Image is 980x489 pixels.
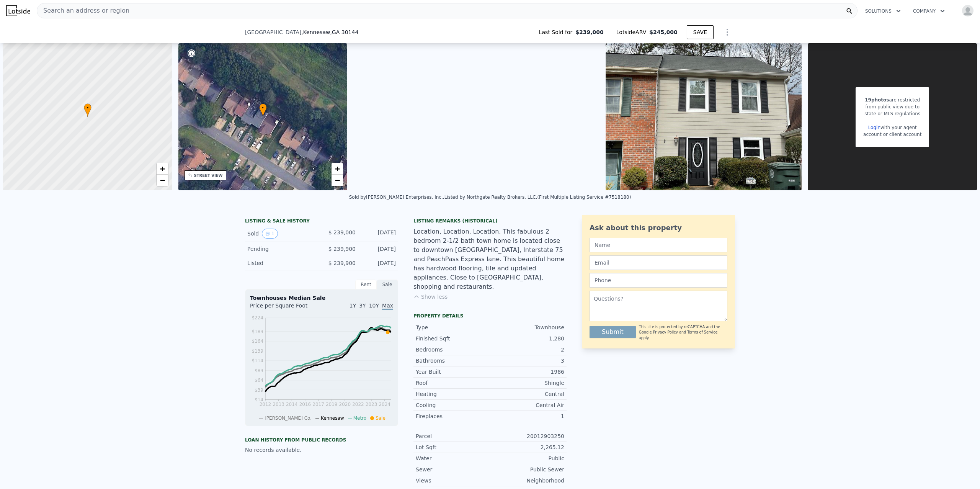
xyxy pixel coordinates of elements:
[962,5,974,17] img: avatar
[247,229,315,239] div: Sold
[260,402,271,407] tspan: 2012
[250,302,322,314] div: Price per Square Foot
[245,218,398,226] div: LISTING & SALE HISTORY
[37,6,129,15] span: Search an address or region
[616,28,649,36] span: Lotside ARV
[413,313,567,319] div: Property details
[490,357,564,365] div: 3
[416,477,490,484] div: Views
[265,415,312,421] span: [PERSON_NAME] Co.
[312,402,324,407] tspan: 2017
[382,303,393,310] span: Max
[376,415,385,421] span: Sale
[247,259,315,267] div: Listed
[687,25,714,39] button: SAVE
[330,29,358,35] span: , GA 30144
[245,446,398,454] div: No records available.
[6,5,30,16] img: Lotside
[413,218,567,224] div: Listing Remarks (Historical)
[649,29,678,35] span: $245,000
[349,195,444,200] div: Sold by [PERSON_NAME] Enterprises, Inc. .
[490,477,564,484] div: Neighborhood
[490,432,564,440] div: 20012903250
[326,402,338,407] tspan: 2019
[362,229,396,239] div: [DATE]
[606,43,802,190] img: Sale: 140603373 Parcel: 117591303
[84,105,91,111] span: •
[653,330,678,334] a: Privacy Policy
[416,368,490,376] div: Year Built
[416,443,490,451] div: Lot Sqft
[863,110,921,117] div: state or MLS regulations
[490,443,564,451] div: 2,265.12
[321,415,344,421] span: Kennesaw
[490,390,564,398] div: Central
[255,378,263,383] tspan: $64
[157,175,168,186] a: Zoom out
[335,175,340,185] span: −
[157,163,168,175] a: Zoom in
[865,97,889,103] span: 19 photos
[490,466,564,473] div: Public Sewer
[353,415,366,421] span: Metro
[907,4,951,18] button: Company
[247,245,315,253] div: Pending
[245,28,301,36] span: [GEOGRAPHIC_DATA]
[252,348,263,354] tspan: $139
[880,125,917,130] span: with your agent
[416,357,490,365] div: Bathrooms
[359,303,366,309] span: 3Y
[590,255,727,270] input: Email
[416,401,490,409] div: Cooling
[245,437,398,443] div: Loan history from public records
[299,402,311,407] tspan: 2016
[259,105,267,111] span: •
[362,245,396,253] div: [DATE]
[490,379,564,387] div: Shingle
[160,175,165,185] span: −
[252,358,263,363] tspan: $114
[416,324,490,331] div: Type
[416,455,490,462] div: Water
[590,238,727,252] input: Name
[413,227,567,291] div: Location, Location, Location. This fabulous 2 bedroom 2-1/2 bath town home is located close to do...
[350,303,356,309] span: 1Y
[490,346,564,353] div: 2
[255,368,263,373] tspan: $89
[328,229,356,236] span: $ 239,000
[416,335,490,342] div: Finished Sqft
[255,397,263,402] tspan: $14
[490,401,564,409] div: Central Air
[413,293,448,301] button: Show less
[444,195,631,200] div: Listed by Northgate Realty Brokers, LLC. (First Multiple Listing Service #7518180)
[84,103,91,117] div: •
[416,432,490,440] div: Parcel
[590,273,727,288] input: Phone
[332,175,343,186] a: Zoom out
[286,402,298,407] tspan: 2014
[863,131,921,138] div: account or client account
[328,246,356,252] span: $ 239,900
[160,164,165,173] span: +
[339,402,351,407] tspan: 2020
[362,259,396,267] div: [DATE]
[262,229,278,239] button: View historical data
[301,28,358,36] span: , Kennesaw
[590,222,727,233] div: Ask about this property
[490,335,564,342] div: 1,280
[490,412,564,420] div: 1
[355,280,377,289] div: Rent
[416,379,490,387] div: Roof
[366,402,377,407] tspan: 2023
[252,329,263,334] tspan: $189
[490,455,564,462] div: Public
[259,103,267,117] div: •
[332,163,343,175] a: Zoom in
[273,402,284,407] tspan: 2013
[687,330,717,334] a: Terms of Service
[416,346,490,353] div: Bedrooms
[490,368,564,376] div: 1986
[868,125,880,130] a: Login
[859,4,907,18] button: Solutions
[863,96,921,103] div: are restricted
